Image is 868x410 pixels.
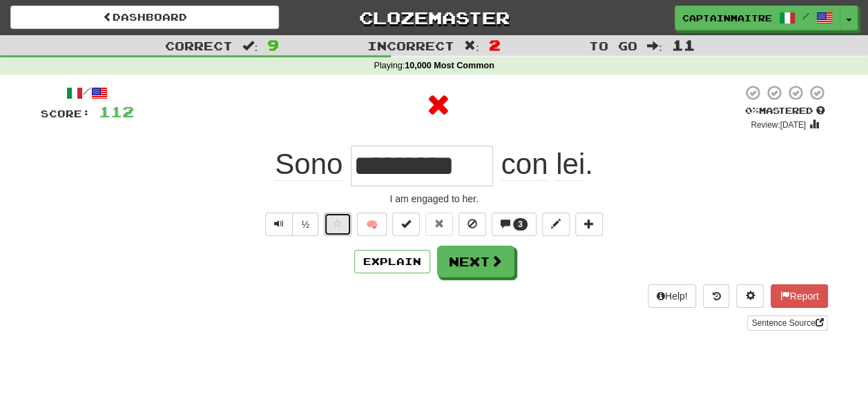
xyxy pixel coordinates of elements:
button: 🧠 [357,213,387,236]
small: Review: [DATE] [751,120,806,130]
button: Help! [648,284,697,308]
button: Next [437,246,514,277]
a: Clozemaster [300,6,568,30]
button: Play sentence audio (ctl+space) [265,213,293,236]
span: To go [589,39,637,52]
span: 0 % [745,105,759,116]
button: 3 [492,213,537,236]
span: lei [556,148,585,181]
a: Sentence Source [747,315,827,331]
button: Set this sentence to 100% Mastered (alt+m) [392,213,420,236]
span: Sono [275,148,343,181]
button: Explain [354,250,430,273]
span: 112 [99,103,134,120]
span: Correct [165,39,233,52]
div: I am engaged to her. [41,192,828,206]
span: 11 [672,37,695,53]
button: Reset to 0% Mastered (alt+r) [425,213,453,236]
span: 9 [267,37,279,53]
button: ½ [292,213,318,236]
span: : [647,40,662,52]
div: / [41,84,134,101]
button: Ignore sentence (alt+i) [459,213,486,236]
button: Favorite sentence (alt+f) [324,213,351,236]
div: Text-to-speech controls [262,213,318,236]
button: Round history (alt+y) [703,284,729,308]
strong: 10,000 Most Common [405,61,494,70]
span: : [242,40,258,52]
span: con [501,148,548,181]
span: 3 [518,219,523,229]
button: Add to collection (alt+a) [575,213,603,236]
a: Dashboard [10,6,279,29]
button: Report [771,284,827,308]
span: . [493,148,593,181]
a: CaptainMaitre / [675,6,840,30]
span: Score: [41,108,90,119]
span: : [464,40,479,52]
button: Edit sentence (alt+d) [542,213,570,236]
span: 2 [489,37,501,53]
span: / [802,11,809,21]
div: Mastered [742,105,828,117]
span: CaptainMaitre [682,12,772,24]
span: Incorrect [367,39,454,52]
